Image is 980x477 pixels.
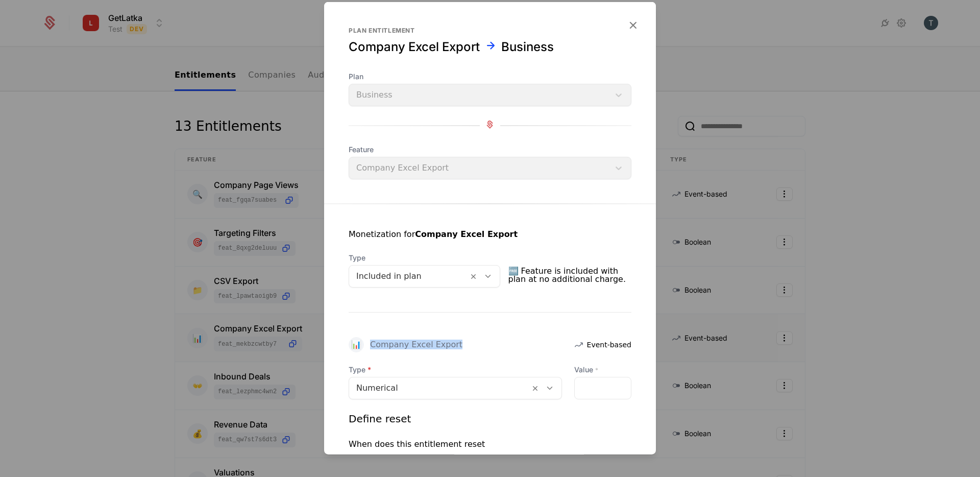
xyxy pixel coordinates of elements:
[349,253,500,263] span: Type
[370,341,462,349] div: Company Excel Export
[574,365,631,375] label: Value
[508,263,632,288] span: 🆓 Feature is included with plan at no additional charge.
[415,229,518,239] strong: Company Excel Export
[349,27,631,35] div: Plan entitlement
[349,71,631,82] span: Plan
[349,145,631,155] span: Feature
[349,365,562,375] span: Type
[501,39,554,55] div: Business
[349,438,485,450] div: When does this entitlement reset
[587,340,631,350] span: Event-based
[349,412,411,426] div: Define reset
[349,337,364,352] div: 📊
[349,228,518,241] div: Monetization for
[349,39,480,55] div: Company Excel Export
